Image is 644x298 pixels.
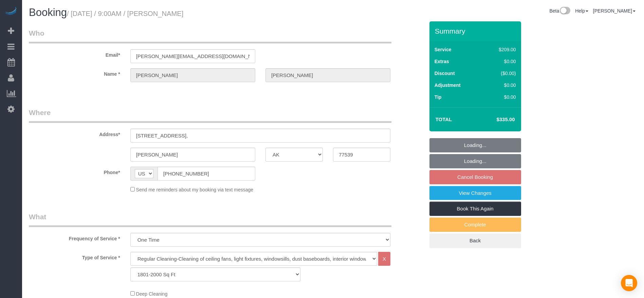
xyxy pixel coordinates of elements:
[24,129,125,138] label: Address*
[29,108,391,123] legend: Where
[435,94,442,100] label: Tip
[436,116,452,122] strong: Total
[265,68,390,82] input: Last Name*
[484,82,516,89] div: $0.00
[136,187,254,192] span: Send me reminders about my booking via text message
[484,70,516,77] div: ($0.00)
[484,94,516,100] div: $0.00
[24,167,125,176] label: Phone*
[435,70,455,77] label: Discount
[24,68,125,77] label: Name *
[559,7,570,16] img: New interface
[575,8,588,14] a: Help
[67,10,183,17] small: / [DATE] / 9:00AM / [PERSON_NAME]
[130,68,255,82] input: First Name*
[435,46,452,53] label: Service
[549,8,570,14] a: Beta
[29,28,391,43] legend: Who
[484,58,516,65] div: $0.00
[435,58,449,65] label: Extras
[429,234,521,248] a: Back
[130,49,255,63] input: Email*
[136,291,168,297] span: Deep Cleaning
[158,167,255,181] input: Phone*
[24,233,125,242] label: Frequency of Service *
[429,186,521,200] a: View Changes
[621,275,637,291] div: Open Intercom Messenger
[435,82,461,89] label: Adjustment
[24,49,125,58] label: Email*
[29,212,391,227] legend: What
[333,148,390,162] input: Zip Code*
[130,148,255,162] input: City*
[435,27,518,35] h3: Summary
[4,7,18,16] img: Automaid Logo
[429,202,521,216] a: Book This Again
[593,8,636,14] a: [PERSON_NAME]
[29,6,67,18] span: Booking
[484,46,516,53] div: $209.00
[24,252,125,261] label: Type of Service *
[476,117,515,123] h4: $335.00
